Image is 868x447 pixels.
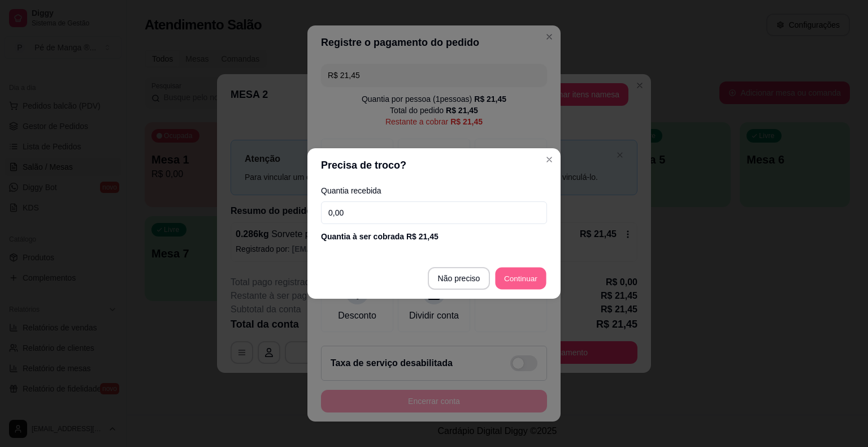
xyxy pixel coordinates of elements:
[321,231,547,242] div: Quantia à ser cobrada R$ 21,45
[540,151,558,169] button: Close
[321,187,547,195] label: Quantia recebida
[428,267,491,290] button: Não preciso
[496,268,546,290] button: Continuar
[307,148,561,182] header: Precisa de troco?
